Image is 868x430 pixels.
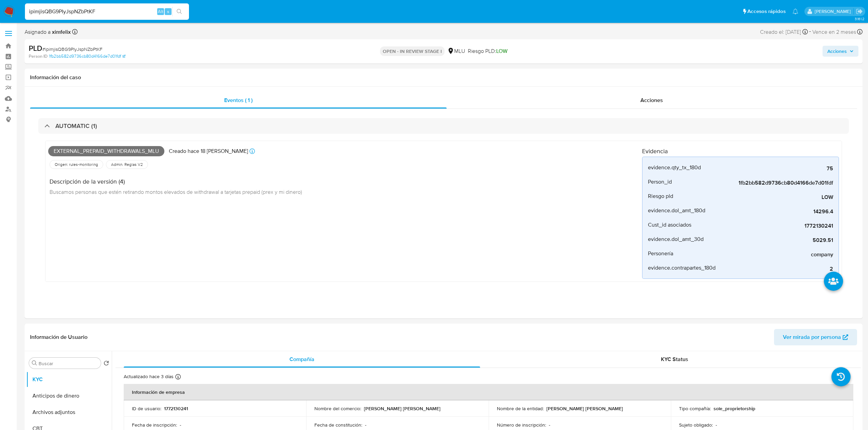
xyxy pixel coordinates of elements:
[26,371,112,388] button: KYC
[314,405,361,412] p: Nombre del comercio :
[640,96,663,104] span: Acciones
[132,422,177,428] p: Fecha de inscripción :
[51,28,71,36] b: ximfelix
[468,47,507,55] span: Riesgo PLD:
[29,53,48,59] b: Person ID
[380,46,445,56] p: OPEN - IN REVIEW STAGE I
[856,8,863,15] a: Salir
[224,96,253,104] span: Eventos ( 1 )
[792,9,798,14] a: Notificaciones
[827,46,847,57] span: Acciones
[50,178,302,185] h4: Descripción de la versión (4)
[549,422,550,428] p: -
[714,405,755,412] p: sole_proprietorship
[48,146,164,156] span: External_prepaid_withdrawals_mlu
[32,360,37,366] button: Buscar
[783,329,841,345] span: Ver mirada por persona
[164,405,188,412] p: 1772130241
[104,360,109,368] button: Volver al orden por defecto
[29,43,42,54] b: PLD
[55,122,97,130] h3: AUTOMATIC (1)
[447,47,465,55] div: MLU
[26,404,112,420] button: Archivos adjuntos
[38,118,849,134] div: AUTOMATIC (1)
[26,388,112,404] button: Anticipos de dinero
[42,46,103,53] span: # ipimjisQBG9PIyJspNZbPtKF
[172,7,186,16] button: search-icon
[364,405,440,412] p: [PERSON_NAME] [PERSON_NAME]
[124,384,853,400] th: Información de empresa
[169,147,248,155] p: Creado hace 18 [PERSON_NAME]
[716,422,717,428] p: -
[314,422,362,428] p: Fecha de constitución :
[809,27,811,37] span: -
[812,28,856,36] span: Vence en 2 meses
[124,373,174,380] p: Actualizado hace 3 días
[546,405,623,412] p: [PERSON_NAME] [PERSON_NAME]
[679,422,713,428] p: Sujeto obligado :
[25,28,71,36] span: Asignado a
[49,53,125,59] a: 1fb2bb582d9736cb80d4166de7d01fdf
[747,8,786,15] span: Accesos rápidos
[497,422,546,428] p: Número de inscripción :
[180,422,181,428] p: -
[497,405,544,412] p: Nombre de la entidad :
[54,162,99,167] span: Origen: rules-monitoring
[110,162,144,167] span: Admin. Reglas V2
[39,360,98,367] input: Buscar
[774,329,857,345] button: Ver mirada por persona
[661,355,688,363] span: KYC Status
[158,8,163,15] span: Alt
[30,334,87,341] h1: Información de Usuario
[496,47,507,55] span: LOW
[823,46,858,57] button: Acciones
[167,8,169,15] span: s
[815,8,853,15] p: ximena.felix@mercadolibre.com
[289,355,314,363] span: Compañía
[50,188,302,196] span: Buscamos personas que estén retirando montos elevados de withdrawal a tarjetas prepaid (prex y mi...
[365,422,366,428] p: -
[760,27,808,37] div: Creado el: [DATE]
[30,74,857,81] h1: Información del caso
[25,7,189,16] input: Buscar usuario o caso...
[132,405,161,412] p: ID de usuario :
[679,405,711,412] p: Tipo compañía :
